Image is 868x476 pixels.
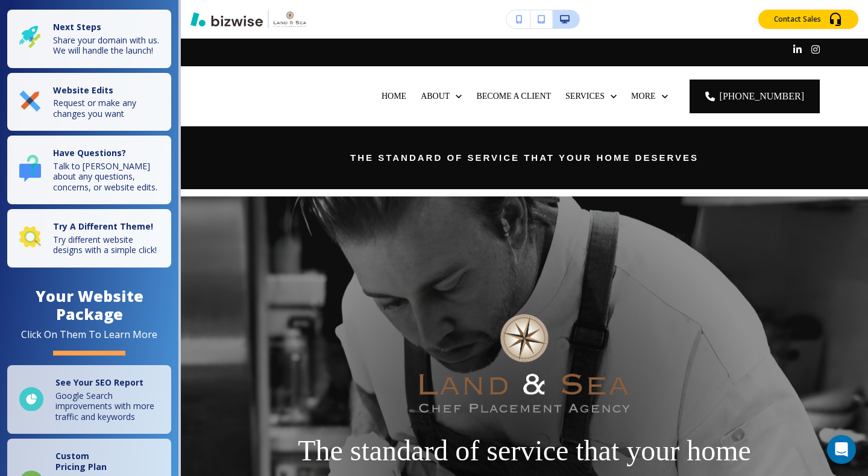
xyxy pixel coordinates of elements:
span: [PHONE_NUMBER] [720,89,804,104]
img: Bizwise Logo [190,12,263,27]
p: Contact Sales [774,14,821,25]
p: HOME [382,90,406,102]
p: Request or make any changes you want [53,98,164,119]
button: Have Questions?Talk to [PERSON_NAME] about any questions, concerns, or website edits. [7,136,171,204]
strong: Website Edits [53,84,113,96]
strong: Next Steps [53,21,101,33]
div: Click On Them To Learn More [21,328,157,341]
p: Share your domain with us. We will handle the launch! [53,35,159,56]
strong: Custom Pricing Plan [55,450,107,472]
strong: See Your SEO Report [55,377,143,388]
button: Contact Sales [758,10,858,29]
p: More [631,90,655,102]
strong: Try A Different Theme! [53,221,153,232]
p: BECOME A CLIENT [476,90,551,102]
a: See Your SEO ReportGoogle Search improvements with more traffic and keywords [7,365,171,434]
button: Website EditsRequest or make any changes you want [7,73,171,131]
button: Next StepsShare your domain with us.We will handle the launch! [7,10,171,68]
div: Open Intercom Messenger [827,435,856,464]
a: [PHONE_NUMBER] [690,80,820,113]
strong: Have Questions? [53,147,126,158]
img: Hero Logo [419,314,630,413]
p: ABOUT [421,90,450,102]
p: Try different website designs with a simple click! [53,234,164,255]
p: Google Search improvements with more traffic and keywords [55,390,164,422]
p: SERVICES [565,90,605,102]
p: The standard of service that your home deserves [229,151,820,165]
img: Your Logo [274,11,306,27]
p: Talk to [PERSON_NAME] about any questions, concerns, or website edits. [53,161,164,193]
button: Try A Different Theme!Try different website designs with a simple click! [7,209,171,268]
h4: Your Website Package [7,287,171,324]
